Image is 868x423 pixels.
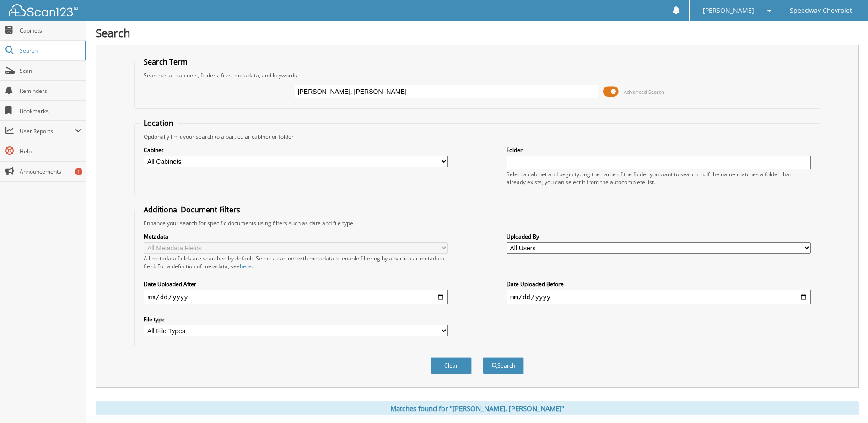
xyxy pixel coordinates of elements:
span: Announcements [20,168,81,175]
button: Clear [431,357,472,374]
button: Search [483,357,524,374]
label: Uploaded By [507,233,811,240]
span: [PERSON_NAME] [703,8,754,13]
div: Optionally limit your search to a particular cabinet or folder [139,133,815,141]
legend: Location [139,118,178,128]
label: Cabinet [144,146,448,154]
label: Date Uploaded After [144,280,448,288]
div: Select a cabinet and begin typing the name of the folder you want to search in. If the name match... [507,170,811,186]
label: Metadata [144,233,448,240]
span: Reminders [20,87,81,95]
input: end [507,290,811,304]
input: start [144,290,448,304]
span: Advanced Search [624,88,664,95]
span: Search [20,47,80,54]
span: Bookmarks [20,107,81,115]
a: here [240,262,252,270]
div: Searches all cabinets, folders, files, metadata, and keywords [139,71,815,79]
div: Enhance your search for specific documents using filters such as date and file type. [139,219,815,227]
label: File type [144,315,448,323]
label: Date Uploaded Before [507,280,811,288]
div: Matches found for "[PERSON_NAME]. [PERSON_NAME]" [96,401,859,415]
label: Folder [507,146,811,154]
span: Help [20,147,81,155]
img: scan123-logo-white.svg [9,4,78,16]
legend: Additional Document Filters [139,205,245,215]
legend: Search Term [139,57,192,67]
span: Cabinets [20,27,81,34]
span: Scan [20,67,81,75]
span: Speedway Chevrolet [790,8,852,13]
div: All metadata fields are searched by default. Select a cabinet with metadata to enable filtering b... [144,255,448,270]
h1: Search [96,25,859,40]
div: 1 [75,168,82,175]
span: User Reports [20,127,75,135]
